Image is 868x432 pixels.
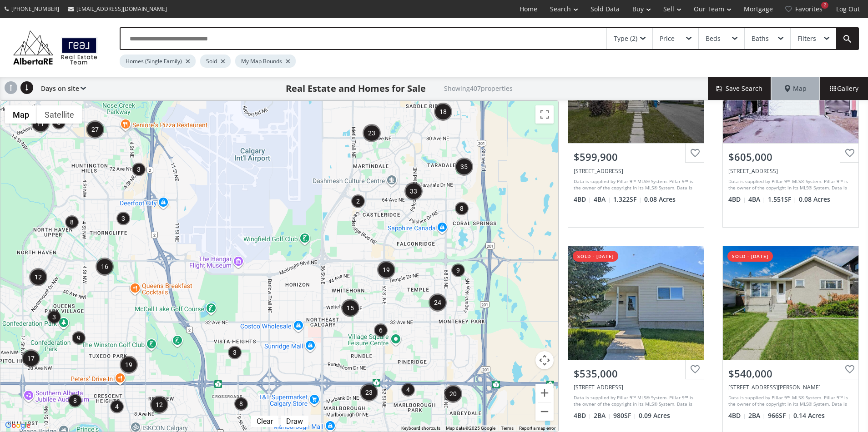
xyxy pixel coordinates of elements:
span: 0.14 Acres [793,411,825,420]
h2: Showing 407 properties [444,85,513,92]
div: 6 [374,323,388,337]
span: 4 BD [728,195,746,204]
div: 3 [132,163,146,176]
div: 33 [404,182,423,200]
div: 35 [455,158,473,176]
div: Draw [284,417,305,426]
button: Show satellite imagery [37,105,82,124]
span: 4 BD [574,411,591,420]
div: 12 [29,268,47,286]
div: $540,000 [728,367,853,381]
a: [EMAIL_ADDRESS][DOMAIN_NAME] [64,0,172,17]
div: 23 [363,124,381,142]
div: Data is supplied by Pillar 9™ MLS® System. Pillar 9™ is the owner of the copyright in its MLS® Sy... [728,394,851,408]
div: 16 [96,258,114,276]
div: My Map Bounds [235,55,296,68]
div: 3 [228,346,242,359]
a: Terms [501,426,514,431]
div: Map [772,77,820,100]
button: Zoom out [535,402,554,421]
div: 19 [377,261,395,279]
button: Map camera controls [535,351,554,369]
div: 4 [110,400,124,413]
div: $599,900 [574,150,698,164]
button: Zoom in [535,384,554,402]
span: 0.08 Acres [799,195,830,204]
div: Homes (Single Family) [120,55,196,68]
div: 20 [444,385,462,403]
span: [EMAIL_ADDRESS][DOMAIN_NAME] [76,5,167,13]
div: 98 Tarington Place NE, Calgary, AB T3J 4X4 [574,167,698,175]
span: 2 BA [748,411,766,420]
div: 8 [68,394,82,407]
div: Baths [752,35,769,42]
div: 2 [821,2,828,9]
div: $535,000 [574,367,698,381]
a: Report a map error [519,426,555,431]
div: Filters [797,35,816,42]
div: 801 Martindale Boulevard NE, Calgary, AB T3J 4J7 [728,167,853,175]
div: 3 [116,212,130,225]
a: $605,000[STREET_ADDRESS]Data is supplied by Pillar 9™ MLS® System. Pillar 9™ is the owner of the ... [713,20,868,236]
div: 12 [150,396,168,414]
div: Data is supplied by Pillar 9™ MLS® System. Pillar 9™ is the owner of the copyright in its MLS® Sy... [574,394,696,408]
div: 17 [22,349,40,367]
span: 980 SF [613,411,636,420]
span: 4 BD [728,411,746,420]
div: Sold [200,55,231,68]
div: 104 Aboyne Place NE, Calgary, AB T2A 5Z1 [574,383,698,391]
span: 4 BA [748,195,766,204]
div: 4 [401,383,415,397]
span: 966 SF [768,411,791,420]
span: Map data ©2025 Google [446,426,495,431]
span: [PHONE_NUMBER] [11,5,59,13]
a: Open this area in Google Maps (opens a new window) [3,420,33,432]
span: 1,551 SF [768,195,797,204]
div: Gallery [820,77,868,100]
div: 9 [72,331,86,345]
div: 11 [31,114,50,133]
img: Logo [9,28,101,67]
h1: Real Estate and Homes for Sale [286,82,426,95]
span: 4 BD [574,195,591,204]
div: $605,000 [728,150,853,164]
button: Toggle fullscreen view [535,105,554,124]
div: Click to draw. [281,417,308,426]
div: 19 [120,356,138,374]
div: Beds [706,35,721,42]
div: Click to clear. [251,417,278,426]
div: 3 [47,310,61,324]
span: Gallery [830,84,858,93]
span: 4 BA [594,195,611,204]
button: Show street map [5,105,37,124]
span: 0.09 Acres [639,411,670,420]
span: 0.08 Acres [644,195,676,204]
button: Keyboard shortcuts [401,425,440,432]
div: 24 [429,293,447,312]
div: 23 [360,383,378,402]
span: Map [785,84,807,93]
div: 8 [65,215,79,229]
div: 15 [341,299,359,317]
div: Days on site [36,77,86,100]
div: Price [660,35,675,42]
button: Save Search [708,77,772,100]
div: Type (2) [614,35,637,42]
div: Data is supplied by Pillar 9™ MLS® System. Pillar 9™ is the owner of the copyright in its MLS® Sy... [728,178,851,192]
div: 27 [86,120,104,139]
div: 9 [451,263,465,277]
img: Google [3,420,33,432]
div: 8 [234,397,248,411]
div: 18 [434,103,452,121]
div: 8 [455,202,469,215]
div: 157 Heston Street NW, Calgary, AB T2K 2C5 [728,383,853,391]
a: $599,900[STREET_ADDRESS]Data is supplied by Pillar 9™ MLS® System. Pillar 9™ is the owner of the ... [559,20,713,236]
div: Clear [254,417,275,426]
span: 2 BA [594,411,611,420]
div: 2 [351,194,365,208]
span: 1,322 SF [613,195,642,204]
div: Data is supplied by Pillar 9™ MLS® System. Pillar 9™ is the owner of the copyright in its MLS® Sy... [574,178,696,192]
